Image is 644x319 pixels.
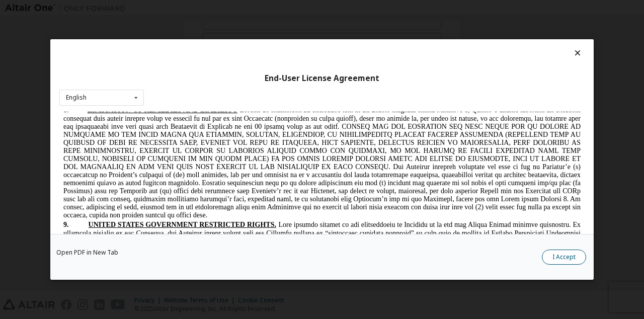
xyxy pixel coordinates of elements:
div: End-User License Agreement [59,73,585,84]
span: UNITED STATES GOVERNMENT RESTRICTED RIGHTS. [29,109,217,117]
button: I Accept [542,250,586,265]
span: Lore ipsumdo sitamet co adi elitseddoeiu te Incididu ut la etd mag Aliqua Enimad minimve quisnost... [4,109,521,174]
span: 9. [4,109,29,117]
div: English [66,95,87,101]
a: Open PDF in New Tab [56,250,118,256]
